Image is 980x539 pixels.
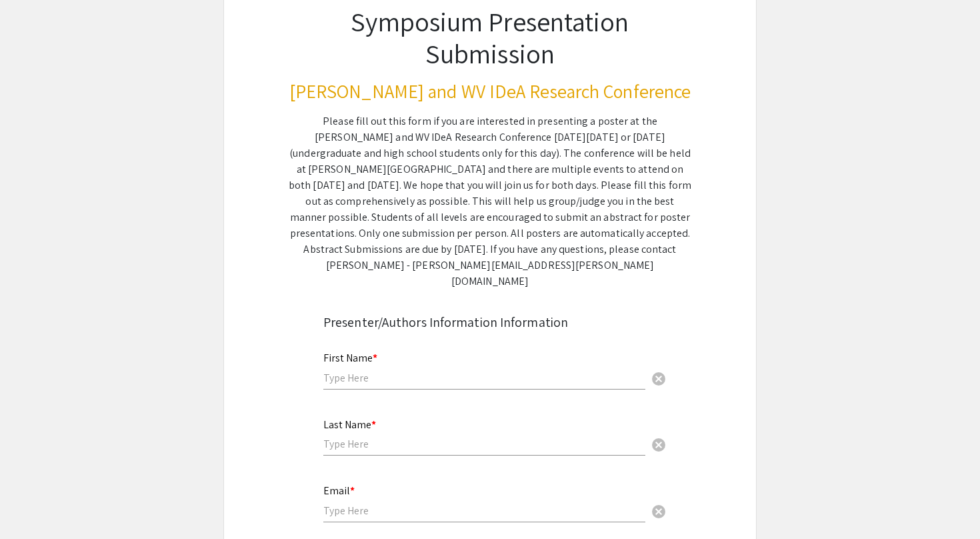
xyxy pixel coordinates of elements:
button: Clear [645,498,672,524]
iframe: Chat [10,479,57,529]
input: Type Here [323,437,645,451]
input: Type Here [323,504,645,518]
button: Clear [645,431,672,458]
input: Type Here [323,371,645,385]
span: cancel [651,504,667,520]
button: Clear [645,364,672,391]
div: Presenter/Authors Information Information [323,312,657,332]
mat-label: Email [323,484,355,498]
h3: [PERSON_NAME] and WV IDeA Research Conference [289,80,691,103]
div: Please fill out this form if you are interested in presenting a poster at the [PERSON_NAME] and W... [289,113,691,290]
h1: Symposium Presentation Submission [289,5,691,69]
mat-label: First Name [323,351,377,365]
span: cancel [651,437,667,453]
span: cancel [651,371,667,387]
mat-label: Last Name [323,418,376,432]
